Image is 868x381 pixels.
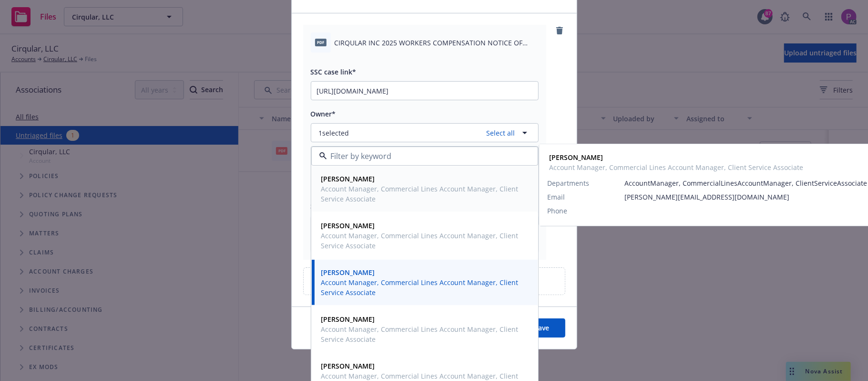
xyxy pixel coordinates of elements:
input: Filter by keyword [327,150,519,162]
span: Departments [548,178,590,188]
span: [PERSON_NAME][EMAIL_ADDRESS][DOMAIN_NAME] [625,192,868,202]
button: 1selectedSelect all [311,123,539,142]
span: pdf [315,39,327,46]
strong: [PERSON_NAME] [321,361,375,370]
span: CIRQULAR INC 2025 WORKERS COMPENSATION NOTICE OF CANCELLATION EFF. [DATE].pdf [335,38,539,48]
a: remove [554,25,565,36]
div: Upload files [303,267,565,295]
span: Account Manager, Commercial Lines Account Manager, Client Service Associate [321,277,526,297]
strong: [PERSON_NAME] [321,268,375,277]
a: Select all [483,128,515,138]
button: Save [519,318,565,338]
input: Copy ssc case link here... [311,82,538,100]
span: AccountManager, CommercialLinesAccountManager, ClientServiceAssociate [625,178,868,188]
span: Email [548,192,565,202]
strong: [PERSON_NAME] [321,174,375,183]
span: Account Manager, Commercial Lines Account Manager, Client Service Associate [550,162,804,172]
span: Account Manager, Commercial Lines Account Manager, Client Service Associate [321,324,526,344]
span: SSC case link* [311,67,357,76]
span: 1 selected [319,128,349,138]
span: Account Manager, Commercial Lines Account Manager, Client Service Associate [321,184,526,204]
span: Phone [548,206,568,216]
strong: [PERSON_NAME] [550,153,603,162]
strong: [PERSON_NAME] [321,221,375,230]
span: Account Manager, Commercial Lines Account Manager, Client Service Associate [321,231,526,251]
span: Owner* [311,109,336,118]
strong: [PERSON_NAME] [321,315,375,324]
